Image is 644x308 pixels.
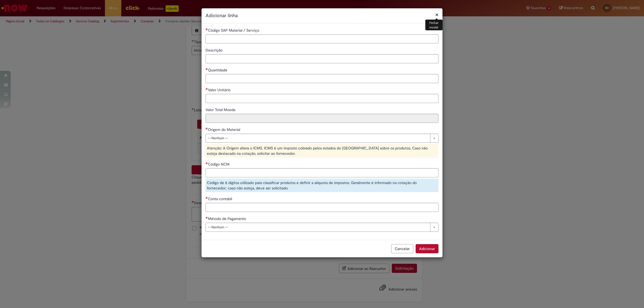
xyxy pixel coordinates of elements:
[206,94,438,103] input: Valor Unitário
[206,74,438,83] input: Quantidade
[206,144,438,157] div: Atenção: A Origem altera o ICMS. ICMS é um imposto cobrado pelos estados do [GEOGRAPHIC_DATA] sob...
[208,134,427,142] span: -- Nenhum --
[208,196,233,201] span: Conta contábil
[208,68,228,72] span: Quantidade
[425,20,442,30] div: Fechar modal
[206,12,438,19] h2: Adicionar linha
[206,217,208,219] span: Necessários
[206,179,438,192] div: Código de 8 dígitos utilizado para classificar produtos e definir a alíquota de impostos. Geralme...
[435,12,438,17] button: Fechar modal
[206,54,438,63] input: Descrição
[206,114,438,123] input: Valor Total Moeda
[206,68,208,70] span: Necessários
[208,223,427,232] span: -- Nenhum --
[206,197,208,199] span: Necessários
[206,48,224,53] span: Descrição
[206,88,208,90] span: Necessários
[206,34,438,43] input: Código SAP Material / Serviço
[206,162,208,164] span: Necessários
[208,87,232,92] span: Valor Unitário
[206,28,208,30] span: Necessários
[206,127,208,130] span: Necessários
[206,107,236,112] span: Somente leitura - Valor Total Moeda
[208,28,260,33] span: Código SAP Material / Serviço
[208,127,241,132] span: Origem do Material
[206,168,438,177] input: Código NCM
[391,244,413,253] button: Cancelar
[208,216,247,221] span: Método de Pagamento
[416,244,438,253] button: Adicionar
[208,162,230,167] span: Código NCM
[206,203,438,212] input: Conta contábil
